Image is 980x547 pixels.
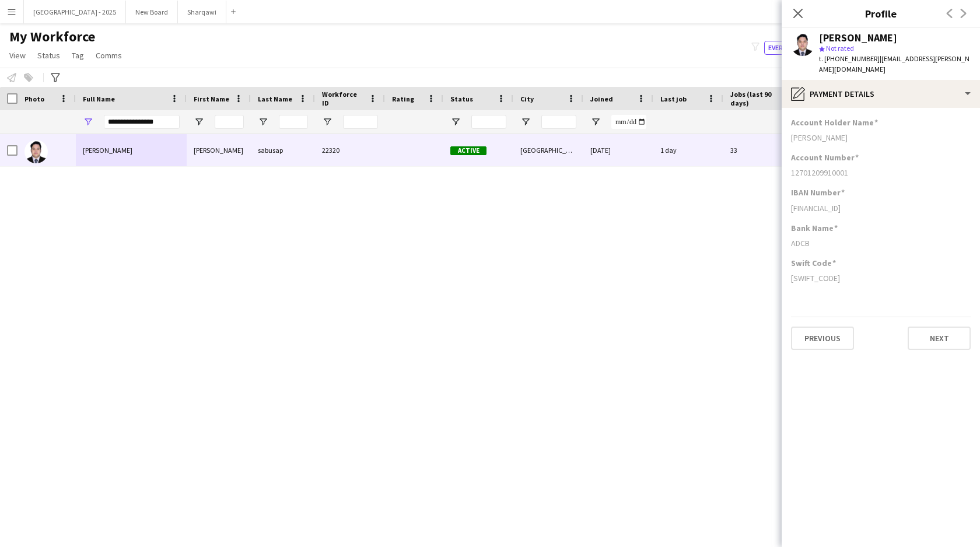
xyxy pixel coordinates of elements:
div: ADCB [791,238,971,248]
span: Active [450,146,487,155]
div: 12701209910001 [791,167,971,178]
span: Jobs (last 90 days) [730,90,778,107]
span: Workforce ID [322,90,364,107]
h3: Profile [782,6,980,21]
button: Open Filter Menu [450,117,461,127]
button: Open Filter Menu [520,117,531,127]
span: [PERSON_NAME] [83,146,132,155]
span: Joined [590,94,613,103]
img: michael sabusap [24,140,48,163]
div: [DATE] [583,134,653,166]
h3: Account Number [791,152,859,163]
input: Status Filter Input [471,115,506,129]
span: Full Name [83,94,115,103]
button: Open Filter Menu [258,117,268,127]
button: Sharqawi [178,1,226,23]
span: Status [37,50,60,61]
div: [PERSON_NAME] [187,134,251,166]
button: Open Filter Menu [83,117,93,127]
a: Comms [91,48,127,63]
button: Open Filter Menu [322,117,332,127]
span: City [520,94,534,103]
span: Tag [72,50,84,61]
span: Rating [392,94,414,103]
input: Workforce ID Filter Input [343,115,378,129]
span: First Name [194,94,229,103]
input: Full Name Filter Input [104,115,180,129]
button: New Board [126,1,178,23]
h3: Account Holder Name [791,117,878,128]
span: t. [PHONE_NUMBER] [819,54,880,63]
button: Open Filter Menu [590,117,601,127]
span: Not rated [826,44,854,52]
button: [GEOGRAPHIC_DATA] - 2025 [24,1,126,23]
h3: IBAN Number [791,187,845,198]
button: Next [908,327,971,350]
input: First Name Filter Input [215,115,244,129]
div: sabusap [251,134,315,166]
div: Payment details [782,80,980,108]
span: View [9,50,26,61]
h3: Bank Name [791,223,838,233]
span: Last Name [258,94,292,103]
button: Previous [791,327,854,350]
span: Comms [96,50,122,61]
div: [PERSON_NAME] [791,132,971,143]
a: Status [33,48,65,63]
a: View [5,48,30,63]
div: 22320 [315,134,385,166]
span: Photo [24,94,44,103]
input: Last Name Filter Input [279,115,308,129]
span: Status [450,94,473,103]
a: Tag [67,48,89,63]
div: [SWIFT_CODE] [791,273,971,283]
div: [FINANCIAL_ID] [791,203,971,213]
button: Open Filter Menu [194,117,204,127]
app-action-btn: Advanced filters [48,71,62,85]
input: Joined Filter Input [611,115,646,129]
input: City Filter Input [541,115,576,129]
span: My Workforce [9,28,95,45]
div: [PERSON_NAME] [819,33,897,43]
span: | [EMAIL_ADDRESS][PERSON_NAME][DOMAIN_NAME] [819,54,970,73]
span: Last job [660,94,687,103]
h3: Swift Code [791,258,836,268]
button: Everyone12,728 [764,41,826,55]
div: 1 day [653,134,723,166]
div: 33 [723,134,799,166]
div: [GEOGRAPHIC_DATA] [513,134,583,166]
